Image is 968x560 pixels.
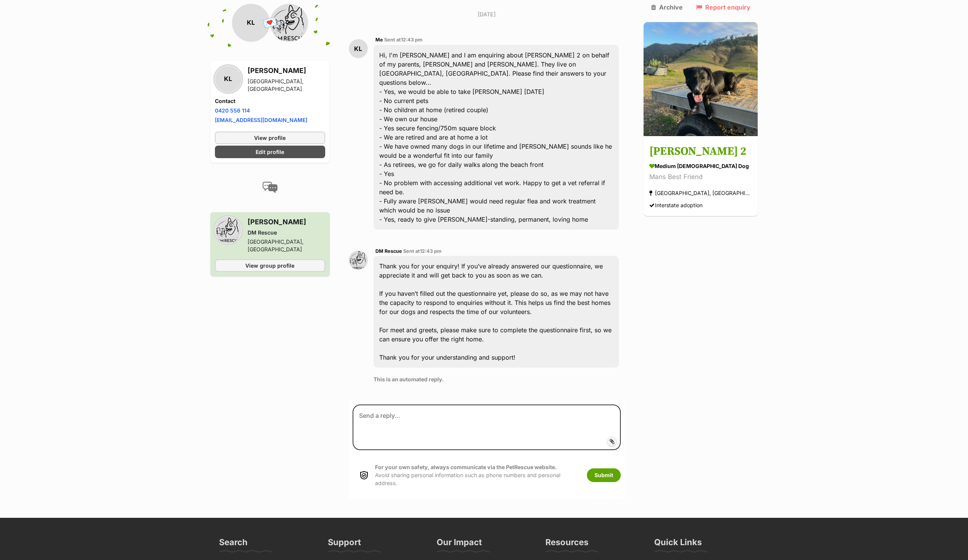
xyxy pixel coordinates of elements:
[384,37,423,43] span: Sent at
[349,39,368,58] div: KL
[248,229,325,236] div: DM Rescue
[219,537,248,552] h3: Search
[649,162,752,170] div: medium [DEMOGRAPHIC_DATA] Dog
[349,251,368,270] img: DM Rescue profile pic
[261,15,278,31] span: 💌
[649,200,703,211] div: Interstate adoption
[649,172,752,182] div: Mans Best Friend
[270,4,308,42] img: DM Rescue profile pic
[215,66,242,92] div: KL
[374,256,619,368] div: Thank you for your enquiry! If you’ve already answered our questionnaire, we appreciate it and wi...
[215,217,242,243] img: DM Rescue profile pic
[375,37,383,43] span: Me
[232,4,270,42] div: KL
[401,37,423,43] span: 12:43 pm
[245,262,294,270] span: View group profile
[215,132,325,144] a: View profile
[349,10,625,18] p: [DATE]
[215,117,307,123] a: [EMAIL_ADDRESS][DOMAIN_NAME]
[215,146,325,158] a: Edit profile
[587,468,621,482] button: Submit
[248,78,325,93] div: [GEOGRAPHIC_DATA], [GEOGRAPHIC_DATA]
[248,65,325,76] h3: [PERSON_NAME]
[328,537,361,552] h3: Support
[262,182,278,193] img: conversation-icon-4a6f8262b818ee0b60e3300018af0b2d0b884aa5de6e9bcb8d3d4eeb1a70a7c4.svg
[375,248,402,254] span: DM Rescue
[651,4,683,11] a: Archive
[437,537,482,552] h3: Our Impact
[403,248,442,254] span: Sent at
[420,248,442,254] span: 12:43 pm
[374,45,619,230] div: Hi, I'm [PERSON_NAME] and I am enquiring about [PERSON_NAME] 2 on behalf of my parents, [PERSON_N...
[375,463,579,487] p: Avoid sharing personal information such as phone numbers and personal address.
[375,464,557,470] strong: For your own safety, always communicate via the PetRescue website.
[644,138,758,216] a: [PERSON_NAME] 2 medium [DEMOGRAPHIC_DATA] Dog Mans Best Friend [GEOGRAPHIC_DATA], [GEOGRAPHIC_DAT...
[215,107,250,114] a: 0420 556 114
[254,134,286,142] span: View profile
[644,22,758,136] img: Bob 2
[248,238,325,253] div: [GEOGRAPHIC_DATA], [GEOGRAPHIC_DATA]
[654,537,702,552] h3: Quick Links
[215,97,325,105] h4: Contact
[649,188,752,198] div: [GEOGRAPHIC_DATA], [GEOGRAPHIC_DATA]
[696,4,750,11] a: Report enquiry
[256,148,284,156] span: Edit profile
[649,143,752,160] h3: [PERSON_NAME] 2
[215,259,325,272] a: View group profile
[545,537,588,552] h3: Resources
[374,375,619,383] p: This is an automated reply.
[248,217,325,227] h3: [PERSON_NAME]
